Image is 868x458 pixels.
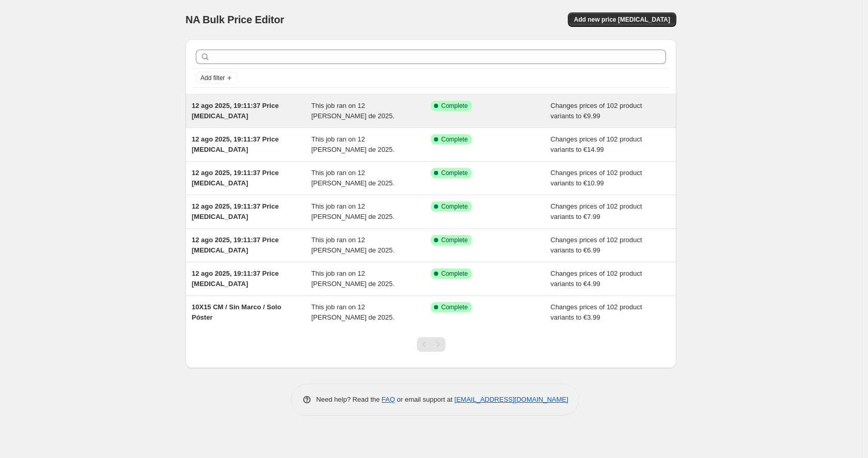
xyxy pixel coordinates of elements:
span: Complete [441,270,468,278]
span: Complete [441,236,468,244]
span: This job ran on 12 [PERSON_NAME] de 2025. [312,270,395,288]
span: or email support at [395,396,455,403]
span: 10X15 CM / Sin Marco / Solo Póster [192,303,281,321]
span: NA Bulk Price Editor [185,14,284,25]
span: 12 ago 2025, 19:11:37 Price [MEDICAL_DATA] [192,169,278,187]
span: Changes prices of 102 product variants to €4.99 [551,270,642,288]
span: Complete [441,102,468,110]
span: Complete [441,135,468,144]
span: This job ran on 12 [PERSON_NAME] de 2025. [312,202,395,220]
nav: Pagination [417,337,445,352]
span: Changes prices of 102 product variants to €6.99 [551,236,642,254]
span: Changes prices of 102 product variants to €14.99 [551,135,642,153]
a: [EMAIL_ADDRESS][DOMAIN_NAME] [455,396,568,403]
span: This job ran on 12 [PERSON_NAME] de 2025. [312,135,395,153]
span: Add new price [MEDICAL_DATA] [574,15,670,24]
span: This job ran on 12 [PERSON_NAME] de 2025. [312,236,395,254]
span: This job ran on 12 [PERSON_NAME] de 2025. [312,303,395,321]
button: Add new price [MEDICAL_DATA] [568,12,676,27]
span: Complete [441,202,468,211]
span: Changes prices of 102 product variants to €10.99 [551,169,642,187]
span: Add filter [200,74,225,82]
span: 12 ago 2025, 19:11:37 Price [MEDICAL_DATA] [192,102,278,120]
a: FAQ [382,396,395,403]
span: This job ran on 12 [PERSON_NAME] de 2025. [312,102,395,120]
span: This job ran on 12 [PERSON_NAME] de 2025. [312,169,395,187]
span: 12 ago 2025, 19:11:37 Price [MEDICAL_DATA] [192,202,278,220]
span: Changes prices of 102 product variants to €3.99 [551,303,642,321]
span: 12 ago 2025, 19:11:37 Price [MEDICAL_DATA] [192,135,278,153]
span: Changes prices of 102 product variants to €7.99 [551,202,642,220]
span: Complete [441,303,468,311]
span: 12 ago 2025, 19:11:37 Price [MEDICAL_DATA] [192,270,278,288]
span: Changes prices of 102 product variants to €9.99 [551,102,642,120]
span: Need help? Read the [316,396,382,403]
span: 12 ago 2025, 19:11:37 Price [MEDICAL_DATA] [192,236,278,254]
button: Add filter [196,72,237,84]
span: Complete [441,169,468,177]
